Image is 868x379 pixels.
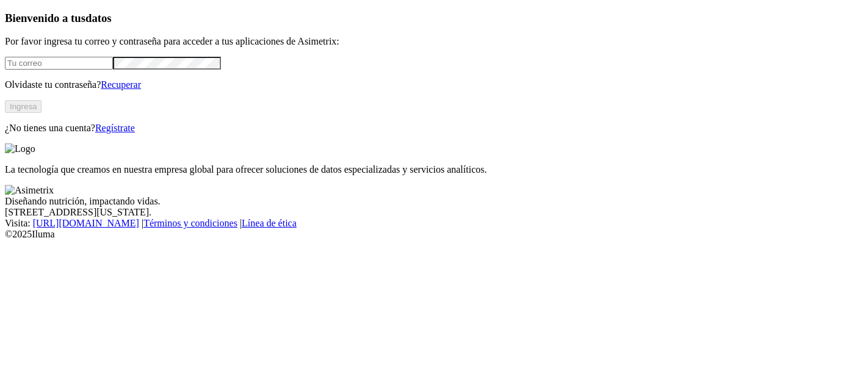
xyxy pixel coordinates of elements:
[5,196,863,207] div: Diseñando nutrición, impactando vidas.
[5,207,863,218] div: [STREET_ADDRESS][US_STATE].
[242,218,297,228] a: Línea de ética
[5,229,863,240] div: © 2025 Iluma
[5,12,863,25] h3: Bienvenido a tus
[5,79,863,90] p: Olvidaste tu contraseña?
[5,218,863,229] div: Visita : | |
[95,123,135,133] a: Regístrate
[5,143,35,154] img: Logo
[85,12,112,24] span: datos
[5,123,863,134] p: ¿No tienes una cuenta?
[5,57,113,70] input: Tu correo
[5,36,863,47] p: Por favor ingresa tu correo y contraseña para acceder a tus aplicaciones de Asimetrix:
[5,100,42,113] button: Ingresa
[5,185,54,196] img: Asimetrix
[101,79,141,90] a: Recuperar
[5,164,863,175] p: La tecnología que creamos en nuestra empresa global para ofrecer soluciones de datos especializad...
[33,218,139,228] a: [URL][DOMAIN_NAME]
[143,218,237,228] a: Términos y condiciones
